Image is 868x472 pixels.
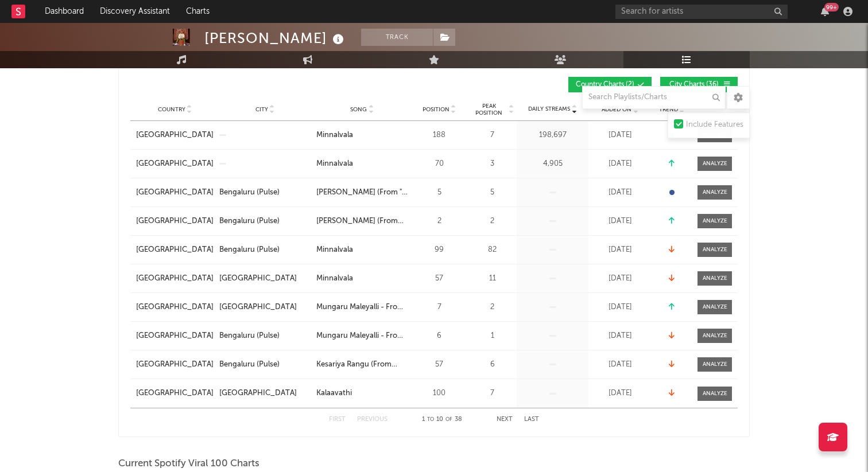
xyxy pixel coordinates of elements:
[582,86,726,109] input: Search Playlists/Charts
[316,273,353,284] div: Minnalvala
[520,158,586,170] div: 4,905
[158,106,185,113] span: Country
[219,388,311,399] a: [GEOGRAPHIC_DATA]
[824,3,839,11] div: 99 +
[219,187,280,198] div: Bengaluru (Pulse)
[219,302,297,313] div: [GEOGRAPHIC_DATA]
[219,187,311,198] a: Bengaluru (Pulse)
[471,302,514,313] div: 2
[136,216,214,227] a: [GEOGRAPHIC_DATA]
[471,388,514,399] div: 7
[219,273,311,284] a: [GEOGRAPHIC_DATA]
[136,330,214,342] a: [GEOGRAPHIC_DATA]
[427,417,434,422] span: to
[316,244,353,256] div: Minnalvala
[136,158,214,170] div: [GEOGRAPHIC_DATA]
[136,244,214,256] a: [GEOGRAPHIC_DATA]
[591,187,649,198] div: [DATE]
[329,416,346,423] button: First
[471,130,514,141] div: 7
[316,130,408,141] a: Minnalvala
[316,273,408,284] a: Minnalvala
[591,388,649,399] div: [DATE]
[576,81,634,88] span: Country Charts ( 2 )
[316,302,408,313] a: Mungaru Maleyalli - From "Andondittu Kaala"
[591,244,649,256] div: [DATE]
[410,413,474,427] div: 1 10 38
[591,273,649,284] div: [DATE]
[686,118,743,132] div: Include Features
[471,158,514,170] div: 3
[316,216,408,227] a: [PERSON_NAME] (From "BRAT")
[204,29,347,48] div: [PERSON_NAME]
[471,187,514,198] div: 5
[497,416,513,423] button: Next
[316,158,353,170] div: Minnalvala
[659,106,678,113] span: Trend
[316,187,408,198] a: [PERSON_NAME] (From "[GEOGRAPHIC_DATA]")
[660,77,738,92] button: City Charts(36)
[602,106,631,113] span: Added On
[413,244,465,256] div: 99
[255,106,268,113] span: City
[591,302,649,313] div: [DATE]
[568,77,652,92] button: Country Charts(2)
[413,359,465,370] div: 57
[219,273,297,284] div: [GEOGRAPHIC_DATA]
[471,273,514,284] div: 11
[524,416,539,423] button: Last
[413,187,465,198] div: 5
[591,158,649,170] div: [DATE]
[219,216,280,227] div: Bengaluru (Pulse)
[219,302,311,313] a: [GEOGRAPHIC_DATA]
[316,388,408,399] a: Kalaavathi
[413,302,465,313] div: 7
[219,359,280,370] div: Bengaluru (Pulse)
[219,216,311,227] a: Bengaluru (Pulse)
[591,359,649,370] div: [DATE]
[528,105,570,114] span: Daily Streams
[136,359,214,370] a: [GEOGRAPHIC_DATA]
[413,388,465,399] div: 100
[413,130,465,141] div: 188
[316,158,408,170] a: Minnalvala
[445,417,452,422] span: of
[219,244,280,256] div: Bengaluru (Pulse)
[668,81,720,88] span: City Charts ( 36 )
[413,158,465,170] div: 70
[357,416,387,423] button: Previous
[316,330,408,342] a: Mungaru Maleyalli - From "Andondittu Kaala"
[136,302,214,313] a: [GEOGRAPHIC_DATA]
[316,388,352,399] div: Kalaavathi
[136,273,214,284] div: [GEOGRAPHIC_DATA]
[413,273,465,284] div: 57
[591,330,649,342] div: [DATE]
[219,244,311,256] a: Bengaluru (Pulse)
[136,130,214,141] a: [GEOGRAPHIC_DATA]
[316,244,408,256] a: Minnalvala
[471,359,514,370] div: 6
[219,330,280,342] div: Bengaluru (Pulse)
[361,29,433,46] button: Track
[821,7,829,16] button: 99+
[136,187,214,198] a: [GEOGRAPHIC_DATA]
[413,216,465,227] div: 2
[118,457,259,471] span: Current Spotify Viral 100 Charts
[471,216,514,227] div: 2
[316,359,408,370] a: Kesariya Rangu (From "Brahmastra (Kannada)")
[136,388,214,399] a: [GEOGRAPHIC_DATA]
[471,103,507,116] span: Peak Position
[219,330,311,342] a: Bengaluru (Pulse)
[350,106,367,113] span: Song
